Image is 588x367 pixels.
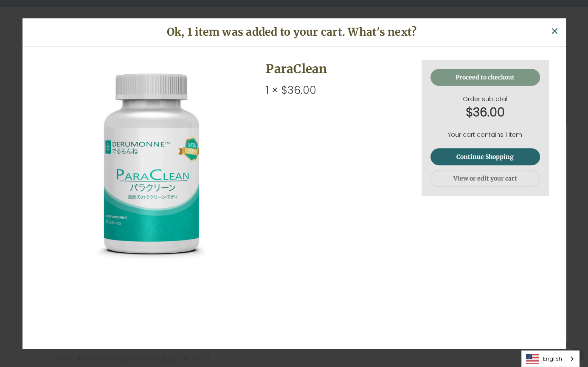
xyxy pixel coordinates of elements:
a: View or edit your cart [430,170,540,187]
h2: ParaClean [266,60,412,78]
div: Language [521,350,580,367]
h1: Ok, 1 item was added to your cart. What's next? [36,24,548,40]
span: × [551,22,559,41]
div: Order subtotal [430,95,540,121]
p: Your cart contains 1 item [430,130,540,139]
a: Continue Shopping [430,148,540,165]
a: English [522,351,579,367]
div: 1 × $36.00 [266,82,412,99]
strong: $36.00 [430,104,540,121]
img: ParaClean [48,60,257,269]
a: Proceed to checkout [430,69,540,86]
aside: Language selected: English [521,350,580,367]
